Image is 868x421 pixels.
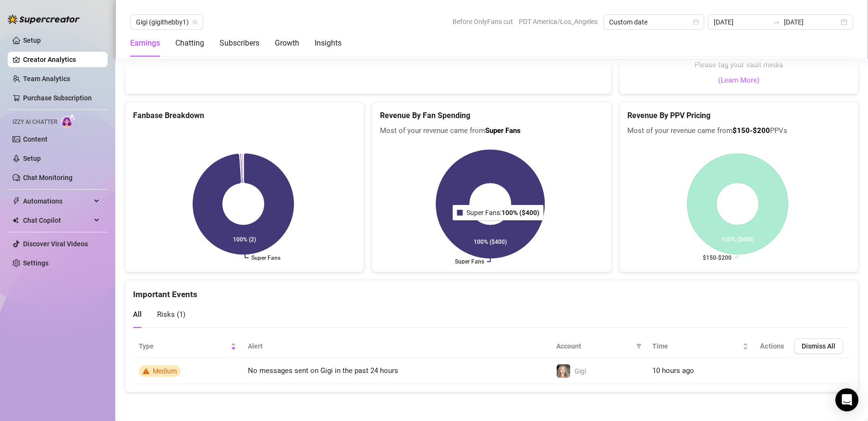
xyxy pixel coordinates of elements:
span: team [192,19,198,25]
span: PDT America/Los_Angeles [519,14,598,29]
a: Chat Monitoring [23,174,73,181]
span: filter [634,339,644,353]
input: Start date [714,17,769,27]
img: AI Chatter [61,114,76,128]
span: All [133,310,142,319]
a: Settings [23,259,49,267]
span: to [772,18,780,26]
input: End date [784,17,839,27]
span: Risks ( 1 ) [157,310,185,319]
span: No messages sent on Gigi in the past 24 hours [248,366,398,375]
span: calendar [693,19,699,25]
div: Chatting [175,37,204,49]
span: Most of your revenue came from PPVs [627,125,850,137]
text: Super Fans [252,254,281,261]
span: Most of your revenue came from [380,125,603,137]
th: Alert [242,335,550,358]
b: $150-$200 [733,126,770,135]
b: Super Fans [485,126,521,135]
span: Type [139,341,229,351]
img: Chat Copilot [12,217,19,224]
img: Gigi [557,364,570,378]
span: 10 hours ago [652,366,694,375]
div: Important Events [133,280,850,301]
img: logo-BBDzfeDw.svg [8,14,80,24]
span: Chat Copilot [23,213,91,228]
div: Subscribers [220,37,259,49]
a: Purchase Subscription [23,94,92,102]
span: Time [652,341,741,351]
div: Insights [315,37,342,49]
a: Creator Analytics [23,52,100,67]
a: Team Analytics [23,75,70,83]
h5: Fanbase Breakdown [133,110,356,121]
a: Setup [23,36,41,44]
div: Earnings [130,37,160,49]
span: filter [636,343,642,349]
span: Automations [23,193,91,209]
span: Gigi [575,367,586,375]
span: Please tag your vault media [695,60,783,71]
span: Izzy AI Chatter [12,118,57,127]
span: swap-right [772,18,780,26]
h5: Revenue By Fan Spending [380,110,603,121]
span: Medium [153,367,177,375]
span: Before OnlyFans cut [452,14,513,29]
div: Growth [275,37,299,49]
text: $150-$200 [702,254,731,261]
span: Dismiss All [802,342,835,350]
th: Type [133,335,242,358]
div: Open Intercom Messenger [835,388,858,411]
button: Dismiss All [794,338,843,354]
span: Custom date [609,15,698,29]
th: Time [647,335,754,358]
a: Discover Viral Videos [23,240,88,248]
span: Account [556,341,632,351]
span: Actions [760,342,784,350]
span: thunderbolt [12,197,20,205]
span: warning [143,368,149,374]
text: Super Fans [455,258,484,265]
a: Setup [23,155,41,162]
a: (Learn More) [718,75,759,86]
h5: Revenue By PPV Pricing [627,110,850,121]
a: Content [23,135,48,143]
span: Gigi (gigithebby1) [136,15,197,29]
